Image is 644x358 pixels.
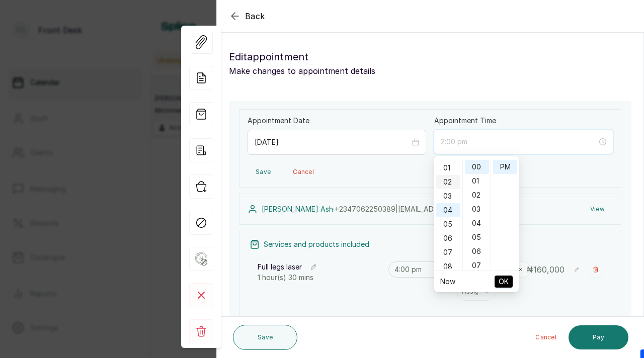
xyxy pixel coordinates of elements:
[229,65,631,77] p: Make changes to appointment details
[229,49,308,65] span: Edit appointment
[229,10,265,22] button: Back
[248,116,309,126] label: Appointment Date
[527,325,565,349] button: Cancel
[262,204,516,214] p: [PERSON_NAME] Ash ·
[233,325,297,350] button: Save
[465,188,489,202] div: 02
[493,160,517,174] div: PM
[569,325,628,349] button: Pay
[499,272,509,291] span: OK
[394,264,436,275] input: Select time
[441,136,597,147] input: Select time
[434,116,496,126] label: Appointment Time
[436,231,460,245] div: 06
[465,202,489,216] div: 03
[285,163,322,181] button: Cancel
[533,264,565,275] span: 160,000
[465,216,489,230] div: 04
[465,230,489,244] div: 05
[245,10,265,22] span: Back
[436,175,460,189] div: 02
[495,276,513,288] button: OK
[258,262,302,272] p: Full legs laser
[436,217,460,231] div: 05
[264,239,369,249] p: Services and products included
[582,200,613,218] button: View
[465,258,489,273] div: 07
[465,160,489,174] div: 00
[436,245,460,259] div: 07
[255,137,410,148] input: Select date
[436,161,460,175] div: 01
[436,259,460,274] div: 08
[258,273,382,283] p: 1 hour(s) 30 mins
[436,203,460,217] div: 04
[440,277,455,286] a: Now
[465,174,489,188] div: 01
[248,163,279,181] button: Save
[436,189,460,203] div: 03
[526,263,565,276] p: ₦
[335,205,516,213] span: +234 7062250389 | [EMAIL_ADDRESS][DOMAIN_NAME]
[465,244,489,258] div: 06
